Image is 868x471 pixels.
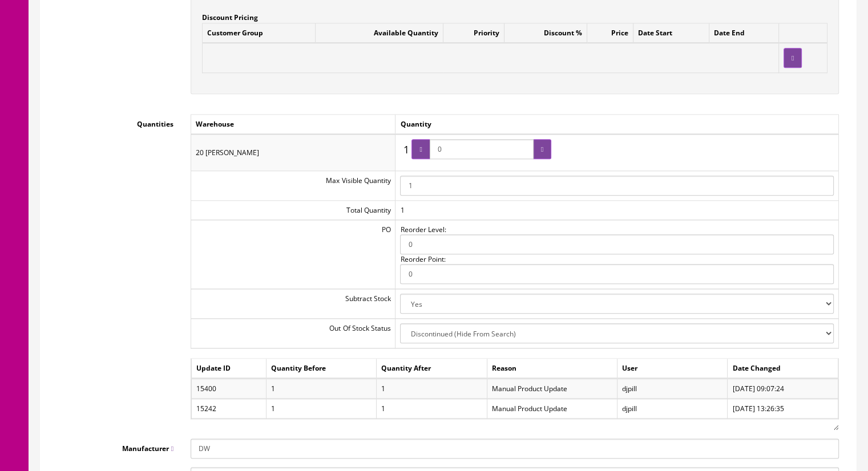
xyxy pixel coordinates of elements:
span: 1 [400,140,411,160]
td: Reorder Level: Reorder Point: [395,220,839,289]
td: Available Quantity [316,23,443,43]
input: Manufacturer [191,438,839,458]
td: Priority [443,23,504,43]
span: Out Of Stock Status [329,323,390,333]
td: 1 [377,399,487,419]
td: Warehouse [191,115,395,135]
td: Quantity [395,115,839,135]
span: Max Visible Quantity [326,176,390,185]
td: Price [587,23,633,43]
td: Discount % [504,23,587,43]
td: Subtract Stock [191,289,395,319]
label: Discount Pricing [202,7,258,23]
td: User [617,359,728,378]
td: Update ID [192,359,266,378]
td: Reason [487,359,617,378]
td: Date Start [633,23,709,43]
span: Manufacturer [122,444,173,453]
font: kick pedal in excellent working condition. [425,109,610,120]
td: [DATE] 09:07:24 [728,379,838,399]
td: Date Changed [728,359,838,378]
td: PO [191,220,395,289]
td: Customer Group [203,23,316,43]
td: 20 [PERSON_NAME] [191,134,395,170]
font: Please note: This pedal comes with a Roalnd beater not a DW. [155,133,491,145]
label: Quantities [49,114,182,129]
td: 1 [266,379,377,399]
td: Total Quantity [191,200,395,220]
td: 15242 [192,399,266,419]
td: [DATE] 13:26:35 [728,399,838,419]
td: djpill [617,379,728,399]
td: Date End [709,23,778,43]
td: 1 [266,399,377,419]
td: Quantity Before [266,359,377,378]
td: Manual Product Update [487,379,617,399]
strong: DW DWCPMDD Machined Direct Drive Single Bass Drum Pedal [31,18,616,92]
td: Manual Product Update [487,399,617,419]
td: 1 [377,379,487,399]
td: djpill [617,399,728,419]
td: Quantity After [377,359,487,378]
td: 15400 [192,379,266,399]
span: DW DWCPMDD Machined Direct Drive Single Bass Drum Peda [37,109,610,120]
span: This item is already packaged and ready for shipment so this will ship quick. [151,158,496,169]
td: 1 [395,200,839,220]
font: PYou are looking at a [37,109,134,120]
